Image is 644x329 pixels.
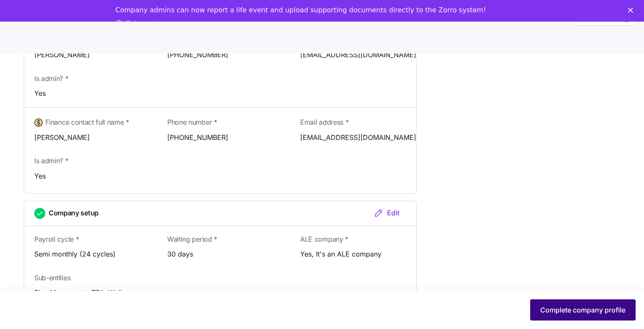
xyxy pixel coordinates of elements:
[34,73,69,84] span: Is admin? *
[167,234,217,245] span: Waiting period *
[373,208,399,218] div: Edit
[34,88,416,99] span: Yes
[167,132,283,143] span: [PHONE_NUMBER]
[300,234,348,245] span: ALE company *
[628,8,636,13] div: Close
[300,50,416,60] span: [EMAIL_ADDRESS][DOMAIN_NAME]
[49,208,99,218] span: Company setup
[300,132,416,143] span: [EMAIL_ADDRESS][DOMAIN_NAME]
[167,249,283,259] span: 30 days
[34,156,69,166] span: Is admin? *
[34,249,150,259] span: Semi monthly (24 cycles)
[300,249,416,259] span: Yes, It's an ALE company
[367,208,406,218] button: Edit
[34,171,416,181] span: Yes
[34,50,150,60] span: [PERSON_NAME]
[540,305,625,315] span: Complete company profile
[167,50,283,60] span: [PHONE_NUMBER]
[116,6,486,14] div: Company admins can now report a life event and upload supporting documents directly to the Zorro ...
[45,117,129,128] span: Finance contact full name *
[34,234,79,245] span: Payroll cycle *
[34,132,150,143] span: [PERSON_NAME]
[300,117,348,128] span: Email address *
[34,273,70,283] span: Sub-entities
[167,117,217,128] span: Phone number *
[34,287,150,298] span: Plan Managment, TPA, Wellness
[530,299,636,321] button: Complete company profile
[116,20,169,29] a: Take a tour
